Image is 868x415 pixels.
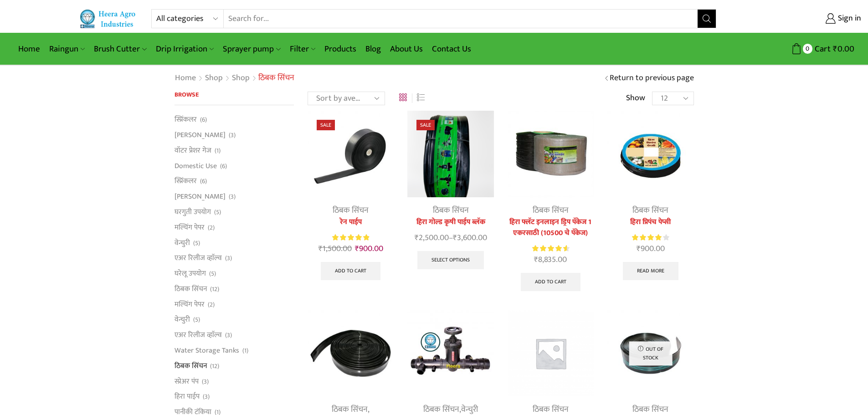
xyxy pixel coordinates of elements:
[532,244,567,253] span: Rated out of 5
[229,131,236,140] span: (3)
[637,242,641,256] span: ₹
[812,43,831,55] span: Cart
[175,72,294,84] nav: Breadcrumb
[416,120,435,130] span: Sale
[320,38,361,60] a: Products
[308,217,394,228] a: रेन पाईप
[632,233,662,242] span: Rated out of 5
[385,38,427,60] a: About Us
[355,242,383,256] bdi: 900.00
[607,111,693,197] img: Heera Pre Punch Pepsi
[175,72,196,84] a: Home
[607,217,693,228] a: हिरा प्रिपंच पेप्सी
[534,253,538,266] span: ₹
[175,374,199,389] a: स्प्रेअर पंप
[730,10,861,27] a: Sign in
[453,231,457,245] span: ₹
[533,204,569,217] a: ठिबक सिंचन
[508,217,594,239] a: हिरा फ्लॅट इनलाइन ड्रिप पॅकेज 1 एकरसाठी (10500 चे पॅकेज)
[175,266,206,282] a: घरेलू उपयोग
[208,223,215,232] span: (2)
[417,251,484,269] a: Select options for “हिरा गोल्ड कृषी पाईप ब्लॅक”
[175,358,207,374] a: ठिबक सिंचन
[175,189,226,205] a: [PERSON_NAME]
[200,177,207,186] span: (6)
[214,208,221,217] span: (5)
[242,346,248,355] span: (1)
[193,239,200,248] span: (5)
[229,192,236,201] span: (3)
[258,73,294,83] h1: ठिबक सिंचन
[175,251,222,266] a: एअर रिलीज व्हाॅल्व
[637,242,665,256] bdi: 900.00
[332,233,369,242] span: Rated out of 5
[698,10,716,28] button: Search button
[632,204,668,217] a: ठिबक सिंचन
[321,262,380,280] a: Add to cart: “रेन पाईप”
[175,89,199,100] span: Browse
[175,328,222,343] a: एअर रिलीज व्हाॅल्व
[308,111,394,197] img: Heera Rain Pipe
[175,343,239,359] a: Water Storage Tanks
[89,38,151,60] a: Brush Cutter
[607,310,693,396] img: कृषी पाईप
[407,217,493,228] a: हिरा गोल्ड कृषी पाईप ब्लॅक
[175,281,207,297] a: ठिबक सिंचन
[175,174,197,189] a: स्प्रिंकलर
[407,111,493,197] img: हिरा गोल्ड कृषी पाईप ब्लॅक
[361,38,385,60] a: Blog
[210,362,219,371] span: (12)
[453,231,487,245] bdi: 3,600.00
[803,44,812,53] span: 0
[308,92,385,105] select: Shop order
[208,300,215,309] span: (2)
[521,273,580,291] a: Add to cart: “हिरा फ्लॅट इनलाइन ड्रिप पॅकेज 1 एकरसाठी (10500 चे पॅकेज)”
[203,392,210,401] span: (3)
[285,38,320,60] a: Filter
[415,231,449,245] bdi: 2,500.00
[215,146,221,155] span: (1)
[725,41,854,57] a: 0 Cart ₹0.00
[833,42,837,56] span: ₹
[175,312,190,328] a: वेन्चुरी
[508,111,594,197] img: Flat Inline
[175,220,205,235] a: मल्चिंग पेपर
[14,38,45,60] a: Home
[534,253,567,266] bdi: 8,835.00
[532,244,569,253] div: Rated 4.67 out of 5
[626,92,645,104] span: Show
[508,310,594,396] img: Placeholder
[200,115,207,124] span: (6)
[175,143,211,158] a: वॉटर प्रेशर गेज
[175,235,190,251] a: वेन्चुरी
[332,233,369,242] div: Rated 5.00 out of 5
[45,38,89,60] a: Raingun
[205,72,223,84] a: Shop
[225,254,232,263] span: (3)
[407,310,493,396] img: Heera Easy To Fit Set
[175,297,205,312] a: मल्चिंग पेपर
[224,10,698,28] input: Search for...
[623,262,678,280] a: Select options for “हिरा प्रिपंच पेप्सी”
[833,42,854,56] bdi: 0.00
[333,204,369,217] a: ठिबक सिंचन
[632,233,669,242] div: Rated 4.00 out of 5
[225,331,232,340] span: (3)
[629,342,672,366] p: Out of stock
[175,128,226,143] a: [PERSON_NAME]
[193,315,200,324] span: (5)
[218,38,285,60] a: Sprayer pump
[836,13,861,25] span: Sign in
[427,38,476,60] a: Contact Us
[220,162,227,171] span: (6)
[415,231,419,245] span: ₹
[318,242,323,256] span: ₹
[317,120,335,130] span: Sale
[407,232,493,244] span: –
[210,285,219,294] span: (12)
[433,204,469,217] a: ठिबक सिंचन
[610,72,694,84] a: Return to previous page
[175,389,200,405] a: हिरा पाईप
[175,114,197,127] a: स्प्रिंकलर
[151,38,218,60] a: Drip Irrigation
